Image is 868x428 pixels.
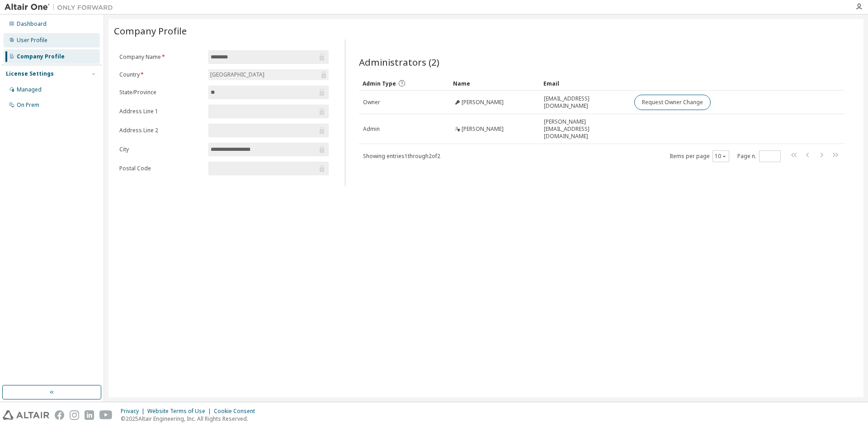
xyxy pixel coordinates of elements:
span: Items per page [670,150,729,162]
label: Address Line 1 [119,108,203,115]
label: Country [119,71,203,78]
button: 10 [715,153,727,160]
span: Admin Type [363,80,396,87]
span: [PERSON_NAME][EMAIL_ADDRESS][DOMAIN_NAME] [544,118,626,140]
label: City [119,146,203,153]
div: Privacy [121,408,147,415]
p: © 2025 Altair Engineering, Inc. All Rights Reserved. [121,415,260,423]
div: On Prem [17,101,39,109]
label: State/Province [119,89,203,96]
img: youtube.svg [99,410,113,420]
img: linkedin.svg [85,410,94,420]
div: Name [453,76,536,91]
span: Owner [363,99,380,106]
span: [EMAIL_ADDRESS][DOMAIN_NAME] [544,95,626,110]
img: Altair One [5,3,118,12]
div: Cookie Consent [214,408,260,415]
label: Company Name [119,53,203,61]
div: [GEOGRAPHIC_DATA] [209,70,266,80]
div: Email [543,76,627,91]
div: Dashboard [17,20,47,28]
span: Page n. [737,150,781,162]
div: Website Terms of Use [147,408,214,415]
button: Request Owner Change [634,95,711,110]
span: Admin [363,125,380,133]
div: Company Profile [17,53,65,60]
span: Showing entries 1 through 2 of 2 [363,152,440,160]
span: Company Profile [114,24,187,37]
img: facebook.svg [55,410,64,420]
span: [PERSON_NAME] [462,99,504,106]
label: Postal Code [119,165,203,172]
img: instagram.svg [70,410,79,420]
div: User Profile [17,37,47,44]
div: Managed [17,86,42,93]
div: License Settings [6,70,54,77]
div: [GEOGRAPHIC_DATA] [208,69,329,80]
span: Administrators (2) [359,56,439,68]
img: altair_logo.svg [3,410,49,420]
span: [PERSON_NAME] [462,125,504,133]
label: Address Line 2 [119,127,203,134]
